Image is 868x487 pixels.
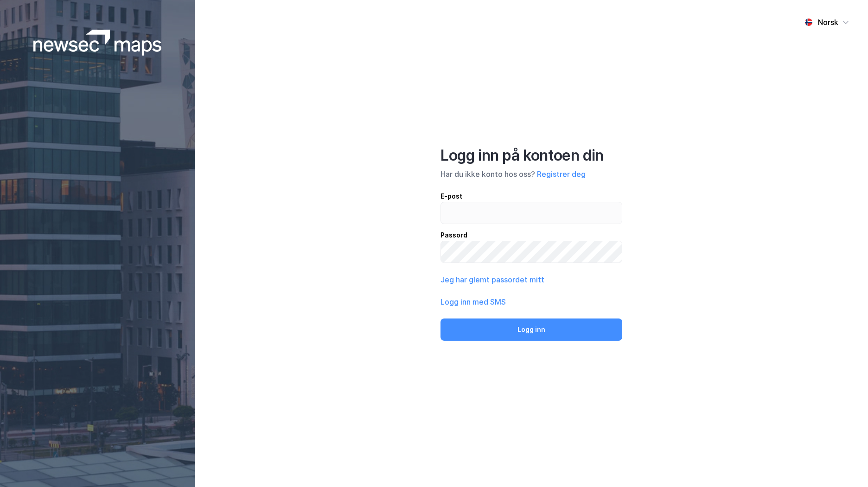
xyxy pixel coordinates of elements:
[537,169,586,180] button: Registrer deg
[440,274,544,285] button: Jeg har glemt passordet mitt
[33,30,162,56] img: logoWhite.bf58a803f64e89776f2b079ca2356427.svg
[440,146,622,165] div: Logg inn på kontoen din
[440,230,622,241] div: Passord
[440,318,622,341] button: Logg inn
[440,296,506,307] button: Logg inn med SMS
[822,443,868,487] iframe: Chat Widget
[440,169,622,180] div: Har du ikke konto hos oss?
[440,191,622,202] div: E-post
[818,17,838,28] div: Norsk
